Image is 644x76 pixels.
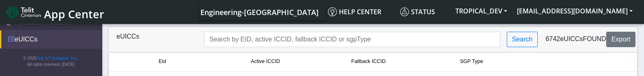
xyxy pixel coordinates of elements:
[37,56,77,61] a: Telit IoT Solutions, Inc.
[200,7,319,17] span: Engineering-[GEOGRAPHIC_DATA]
[200,4,318,20] a: Your current platform instance
[606,32,635,47] button: Export
[325,4,397,20] a: Help center
[400,7,409,16] img: status.svg
[583,35,606,42] span: found
[451,4,512,18] button: TROPICAL_DEV
[545,35,560,42] span: 6742
[512,4,637,18] button: [EMAIL_ADDRESS][DOMAIN_NAME]
[611,36,630,43] span: Export
[460,58,483,65] span: SGP Type
[560,35,583,42] span: eUICCs
[351,58,386,65] span: Fallback ICCID
[251,58,280,65] span: Active ICCID
[328,7,337,16] img: knowledge.svg
[397,4,451,20] a: Status
[158,58,166,65] span: Eid
[7,6,41,19] img: logo-telit-cinterion-gw-new.png
[328,7,381,16] span: Help center
[400,7,435,16] span: Status
[204,32,500,47] input: Search...
[7,3,103,21] a: App Center
[110,32,198,47] div: eUICCs
[44,7,104,22] span: App Center
[507,32,538,47] button: Search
